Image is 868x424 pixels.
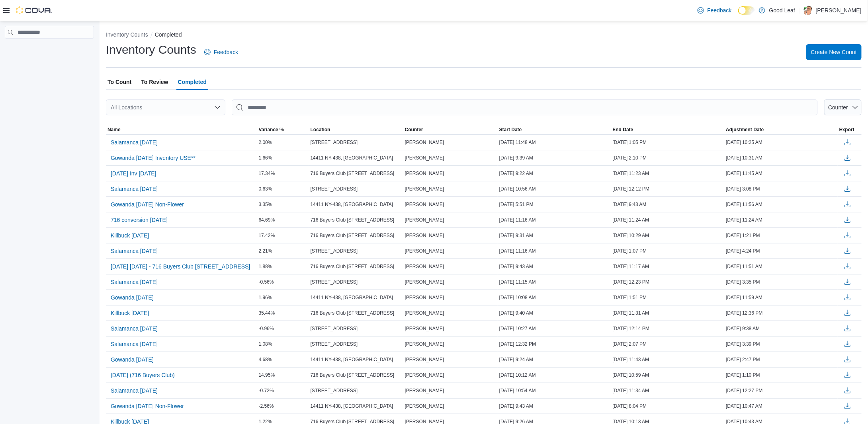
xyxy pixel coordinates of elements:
[498,293,611,302] div: [DATE] 10:08 AM
[108,385,161,397] button: Salamanca [DATE]
[232,99,818,115] input: This is a search bar. After typing your query, hit enter to filter the results lower in the page.
[798,6,800,15] p: |
[724,401,838,411] div: [DATE] 10:47 AM
[108,152,199,164] button: Gowanda [DATE] Inventory USE**
[108,292,157,303] button: Gowanda [DATE]
[405,248,444,254] span: [PERSON_NAME]
[108,214,171,226] button: 716 conversion [DATE]
[405,279,444,285] span: [PERSON_NAME]
[724,262,838,271] div: [DATE] 11:51 AM
[111,402,184,410] span: Gowanda [DATE] Non-Flower
[613,126,633,133] span: End Date
[111,169,156,177] span: [DATE] Inv [DATE]
[141,74,168,90] span: To Review
[111,185,158,193] span: Salamanca [DATE]
[111,309,149,317] span: Killbuck [DATE]
[257,125,309,134] button: Variance %
[108,354,157,366] button: Gowanda [DATE]
[724,324,838,333] div: [DATE] 9:38 AM
[611,153,725,163] div: [DATE] 2:10 PM
[309,262,403,271] div: 716 Buyers Club [STREET_ADDRESS]
[108,230,152,241] button: Killbuck [DATE]
[405,341,444,347] span: [PERSON_NAME]
[839,126,854,133] span: Export
[309,184,403,194] div: [STREET_ADDRESS]
[611,339,725,349] div: [DATE] 2:07 PM
[309,215,403,225] div: 716 Buyers Club [STREET_ADDRESS]
[111,154,195,162] span: Gowanda [DATE] Inventory USE**
[201,44,241,60] a: Feedback
[405,325,444,332] span: [PERSON_NAME]
[611,200,725,209] div: [DATE] 9:43 AM
[257,262,309,271] div: 1.88%
[108,307,152,319] button: Killbuck [DATE]
[309,153,403,163] div: 14411 NY-438, [GEOGRAPHIC_DATA]
[309,401,403,411] div: 14411 NY-438, [GEOGRAPHIC_DATA]
[724,370,838,380] div: [DATE] 1:10 PM
[257,277,309,287] div: -0.56%
[111,387,158,395] span: Salamanca [DATE]
[309,370,403,380] div: 716 Buyers Club [STREET_ADDRESS]
[498,355,611,364] div: [DATE] 9:24 AM
[309,246,403,256] div: [STREET_ADDRESS]
[257,401,309,411] div: -2.56%
[498,324,611,333] div: [DATE] 10:27 AM
[811,48,857,56] span: Create New Count
[824,99,862,115] button: Counter
[257,386,309,395] div: -0.72%
[724,293,838,302] div: [DATE] 11:59 AM
[257,355,309,364] div: 4.68%
[106,125,257,134] button: Name
[724,153,838,163] div: [DATE] 10:31 AM
[498,277,611,287] div: [DATE] 11:15 AM
[111,247,158,255] span: Salamanca [DATE]
[724,277,838,287] div: [DATE] 3:35 PM
[498,184,611,194] div: [DATE] 10:56 AM
[498,401,611,411] div: [DATE] 9:43 AM
[257,246,309,256] div: 2.21%
[257,215,309,225] div: 64.69%
[311,126,330,133] span: Location
[405,294,444,301] span: [PERSON_NAME]
[405,139,444,146] span: [PERSON_NAME]
[611,231,725,240] div: [DATE] 10:29 AM
[611,293,725,302] div: [DATE] 1:51 PM
[724,246,838,256] div: [DATE] 4:24 PM
[724,138,838,147] div: [DATE] 10:25 AM
[309,293,403,302] div: 14411 NY-438, [GEOGRAPHIC_DATA]
[257,169,309,178] div: 17.34%
[257,231,309,240] div: 17.42%
[259,126,284,133] span: Variance %
[724,386,838,395] div: [DATE] 12:27 PM
[498,339,611,349] div: [DATE] 12:32 PM
[108,369,178,381] button: [DATE] (716 Buyers Club)
[257,293,309,302] div: 1.96%
[257,138,309,147] div: 2.00%
[108,74,131,90] span: To Count
[724,184,838,194] div: [DATE] 3:08 PM
[106,42,196,58] h1: Inventory Counts
[724,355,838,364] div: [DATE] 2:47 PM
[611,262,725,271] div: [DATE] 11:17 AM
[309,324,403,333] div: [STREET_ADDRESS]
[611,277,725,287] div: [DATE] 12:23 PM
[257,308,309,318] div: 35.44%
[111,216,168,224] span: 716 conversion [DATE]
[178,74,207,90] span: Completed
[111,356,154,364] span: Gowanda [DATE]
[257,153,309,163] div: 1.66%
[108,261,253,272] button: [DATE] [DATE] - 716 Buyers Club [STREET_ADDRESS]
[403,125,498,134] button: Counter
[405,403,444,409] span: [PERSON_NAME]
[724,125,838,134] button: Adjustment Date
[405,155,444,161] span: [PERSON_NAME]
[498,246,611,256] div: [DATE] 11:16 AM
[111,294,154,301] span: Gowanda [DATE]
[405,356,444,363] span: [PERSON_NAME]
[611,184,725,194] div: [DATE] 12:12 PM
[155,31,182,38] button: Completed
[214,104,221,111] button: Open list of options
[611,215,725,225] div: [DATE] 11:24 AM
[16,6,52,14] img: Cova
[111,231,149,239] span: Killbuck [DATE]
